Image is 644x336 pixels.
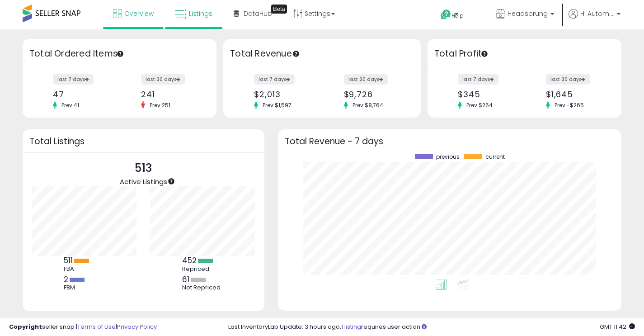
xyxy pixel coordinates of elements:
span: Headsprung [508,9,548,18]
div: Tooltip anchor [271,5,287,14]
h3: Total Profit [434,47,615,60]
div: $2,013 [254,90,315,99]
span: current [485,154,505,160]
b: 452 [182,255,197,266]
b: 2 [64,274,68,285]
div: Last InventoryLab Update: 3 hours ago, requires user action. [228,323,635,331]
a: Help [433,2,481,29]
h3: Total Revenue [230,47,414,60]
span: DataHub [244,9,272,18]
strong: Copyright [9,322,42,331]
span: Listings [189,9,212,18]
p: 513 [120,160,167,177]
span: 2025-09-11 11:42 GMT [600,322,635,331]
div: Not Repriced [182,284,223,291]
span: Help [451,12,464,19]
div: $9,726 [344,90,405,99]
div: Tooltip anchor [167,177,175,185]
span: Active Listings [120,177,167,186]
span: Prev: -$265 [550,101,588,109]
label: last 30 days [344,74,388,85]
a: Hi Automation [569,9,620,29]
label: last 7 days [254,74,295,85]
label: last 7 days [53,74,94,85]
div: $345 [458,90,517,99]
div: 241 [141,90,201,99]
div: seller snap | | [9,323,157,331]
span: Hi Automation [580,9,614,18]
h3: Total Revenue - 7 days [285,138,615,145]
span: Prev: $8,764 [348,101,388,109]
span: Prev: 41 [57,101,84,109]
span: previous [436,154,460,160]
span: Prev: 251 [145,101,175,109]
div: FBM [64,284,104,291]
a: Terms of Use [77,322,116,331]
div: $1,645 [546,90,606,99]
div: 47 [53,90,113,99]
div: Tooltip anchor [480,50,489,58]
label: last 30 days [546,74,590,85]
i: Click here to read more about un-synced listings. [422,324,427,330]
div: Repriced [182,265,223,273]
h3: Total Listings [29,138,258,145]
label: last 7 days [458,74,498,85]
b: 511 [64,255,73,266]
span: Overview [124,9,154,18]
b: 61 [182,274,189,285]
a: Privacy Policy [117,322,157,331]
div: Tooltip anchor [292,50,300,58]
a: 1 listing [341,322,361,331]
div: Tooltip anchor [116,50,124,58]
span: Prev: $264 [462,101,497,109]
h3: Total Ordered Items [29,47,210,60]
span: Prev: $1,597 [258,101,296,109]
div: FBA [64,265,104,273]
label: last 30 days [141,74,185,85]
i: Get Help [440,9,451,20]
